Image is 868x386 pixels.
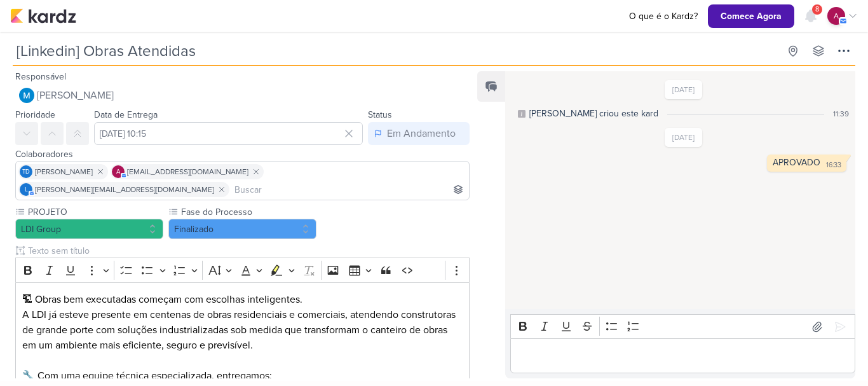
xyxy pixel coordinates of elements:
[708,4,794,28] button: Comece Agora
[25,244,470,258] input: Texto sem título
[20,165,32,178] div: Thais de carvalho
[94,109,158,120] label: Data de Entrega
[529,107,658,120] div: [PERSON_NAME] criou este kard
[94,122,363,145] input: Select a date
[180,205,316,219] label: Fase do Processo
[168,219,316,239] button: Finalizado
[15,148,470,161] div: Colaboradores
[15,219,163,239] button: LDI Group
[22,169,30,176] p: Td
[624,10,703,23] a: O que é o Kardz?
[22,292,463,307] p: 🏗 Obras bem executadas começam com escolhas inteligentes.
[15,71,66,82] label: Responsável
[368,122,470,145] button: Em Andamento
[387,126,456,141] div: Em Andamento
[773,157,820,168] div: APROVADO
[232,182,466,197] input: Buscar
[15,109,55,120] label: Prioridade
[10,8,76,24] img: kardz.app
[815,4,819,15] span: 8
[827,7,845,25] div: aline.ferraz@ldigroup.com.br
[834,10,839,22] p: a
[826,160,841,170] div: 16:33
[127,166,248,177] span: [EMAIL_ADDRESS][DOMAIN_NAME]
[116,169,120,176] p: a
[510,338,855,373] div: Editor editing area: main
[112,165,125,178] div: aline.ferraz@ldigroup.com.br
[27,205,163,219] label: PROJETO
[13,39,779,62] input: Kard Sem Título
[22,307,463,368] p: A LDI já esteve presente em centenas de obras residenciais e comerciais, atendendo construtoras d...
[510,314,855,339] div: Editor toolbar
[35,166,93,177] span: [PERSON_NAME]
[20,183,32,196] div: luciano@ldigroup.com.br
[833,108,849,120] div: 11:39
[15,258,470,282] div: Editor toolbar
[15,84,470,107] button: [PERSON_NAME]
[37,88,114,103] span: [PERSON_NAME]
[368,109,392,120] label: Status
[25,187,28,193] p: l
[35,184,214,195] span: [PERSON_NAME][EMAIL_ADDRESS][DOMAIN_NAME]
[19,88,34,103] img: MARIANA MIRANDA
